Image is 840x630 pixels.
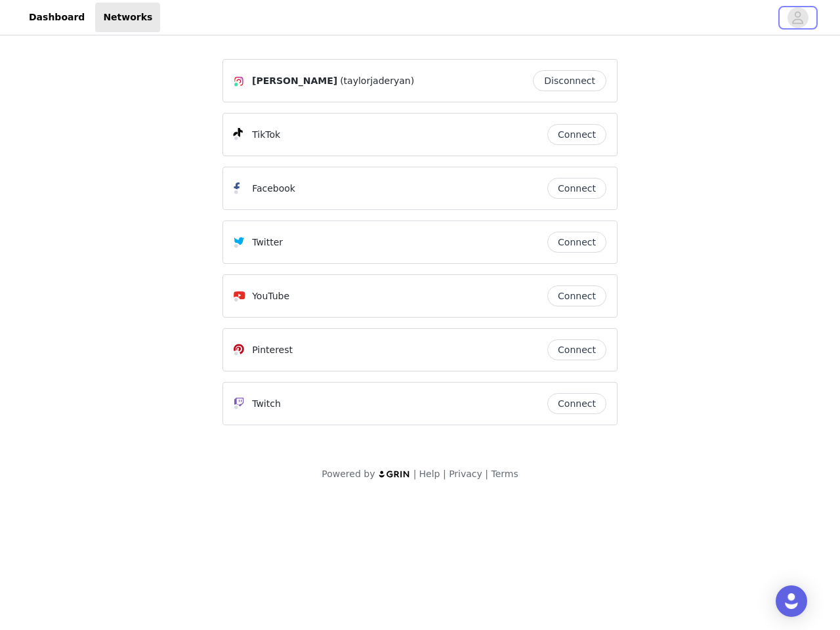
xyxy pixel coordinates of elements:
[252,182,295,196] p: Facebook
[252,128,280,142] p: TikTok
[252,289,289,303] p: YouTube
[485,469,488,479] span: |
[252,236,283,249] p: Twitter
[252,397,281,411] p: Twitch
[547,339,606,360] button: Connect
[791,7,804,28] div: avatar
[776,585,807,617] div: Open Intercom Messenger
[533,70,606,91] button: Disconnect
[252,74,337,88] span: [PERSON_NAME]
[449,469,482,479] a: Privacy
[547,285,606,306] button: Connect
[21,3,93,32] a: Dashboard
[340,74,414,88] span: (taylorjaderyan)
[547,393,606,414] button: Connect
[252,343,293,357] p: Pinterest
[547,178,606,199] button: Connect
[443,469,446,479] span: |
[378,470,411,478] img: logo
[547,232,606,253] button: Connect
[322,469,375,479] span: Powered by
[419,469,440,479] a: Help
[413,469,417,479] span: |
[491,469,518,479] a: Terms
[234,76,244,87] img: Instagram Icon
[95,3,160,32] a: Networks
[547,124,606,145] button: Connect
